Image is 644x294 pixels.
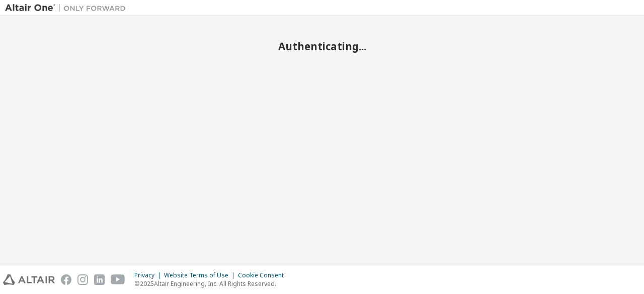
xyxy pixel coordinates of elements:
[134,271,164,279] div: Privacy
[77,274,88,285] img: instagram.svg
[61,274,71,285] img: facebook.svg
[111,274,125,285] img: youtube.svg
[5,40,639,53] h2: Authenticating...
[164,271,238,279] div: Website Terms of Use
[3,274,55,285] img: altair_logo.svg
[238,271,290,279] div: Cookie Consent
[5,3,131,13] img: Altair One
[94,274,105,285] img: linkedin.svg
[134,279,290,288] p: © 2025 Altair Engineering, Inc. All Rights Reserved.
